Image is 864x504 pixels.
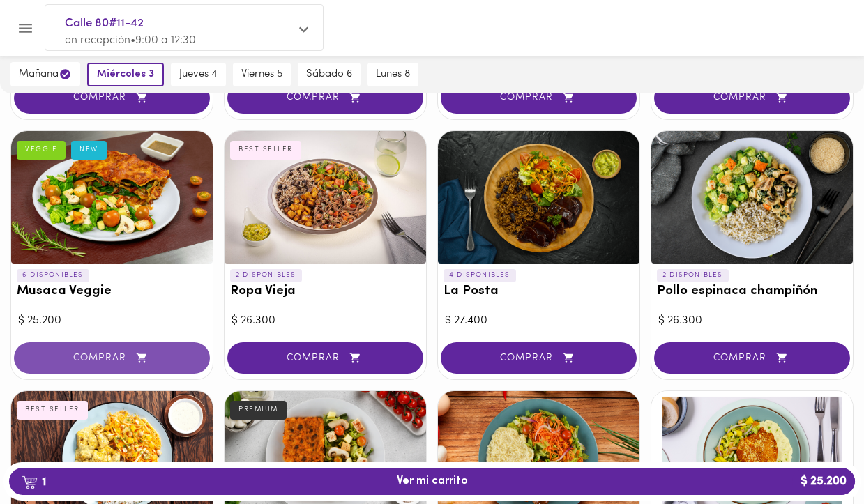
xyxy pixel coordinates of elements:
[245,352,406,364] span: COMPRAR
[65,35,196,46] span: en recepción • 9:00 a 12:30
[14,82,210,114] button: COMPRAR
[306,68,352,81] span: sábado 6
[179,68,218,81] span: jueves 4
[444,284,634,299] h3: La Posta
[87,63,164,86] button: miércoles 3
[14,342,210,374] button: COMPRAR
[230,141,301,159] div: BEST SELLER
[230,284,420,299] h3: Ropa Vieja
[438,131,639,264] div: La Posta
[783,423,850,490] iframe: Messagebird Livechat Widget
[22,475,38,489] img: cart.png
[230,269,302,282] p: 2 DISPONIBLES
[19,68,72,81] span: mañana
[227,82,423,114] button: COMPRAR
[658,313,846,329] div: $ 26.300
[13,473,54,491] b: 1
[97,68,154,81] span: miércoles 3
[298,63,361,86] button: sábado 6
[17,141,66,159] div: VEGGIE
[672,352,833,364] span: COMPRAR
[458,352,619,364] span: COMPRAR
[31,352,192,364] span: COMPRAR
[233,63,291,86] button: viernes 5
[17,401,88,419] div: BEST SELLER
[241,68,282,81] span: viernes 5
[654,342,850,374] button: COMPRAR
[230,401,287,419] div: PREMIUM
[376,68,410,81] span: lunes 8
[657,269,729,282] p: 2 DISPONIBLES
[31,92,192,104] span: COMPRAR
[225,131,426,264] div: Ropa Vieja
[654,82,850,114] button: COMPRAR
[245,92,406,104] span: COMPRAR
[445,313,632,329] div: $ 27.400
[441,82,637,114] button: COMPRAR
[441,342,637,374] button: COMPRAR
[672,92,833,104] span: COMPRAR
[444,269,516,282] p: 4 DISPONIBLES
[17,269,89,282] p: 6 DISPONIBLES
[8,11,43,45] button: Menu
[367,63,418,86] button: lunes 8
[458,92,619,104] span: COMPRAR
[171,63,226,86] button: jueves 4
[651,131,853,264] div: Pollo espinaca champiñón
[71,141,107,159] div: NEW
[397,475,468,488] span: Ver mi carrito
[10,62,80,86] button: mañana
[18,313,206,329] div: $ 25.200
[657,284,847,299] h3: Pollo espinaca champiñón
[65,15,289,33] span: Calle 80#11-42
[232,313,419,329] div: $ 26.300
[227,342,423,374] button: COMPRAR
[17,284,207,299] h3: Musaca Veggie
[9,468,855,495] button: 1Ver mi carrito$ 25.200
[11,131,213,264] div: Musaca Veggie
